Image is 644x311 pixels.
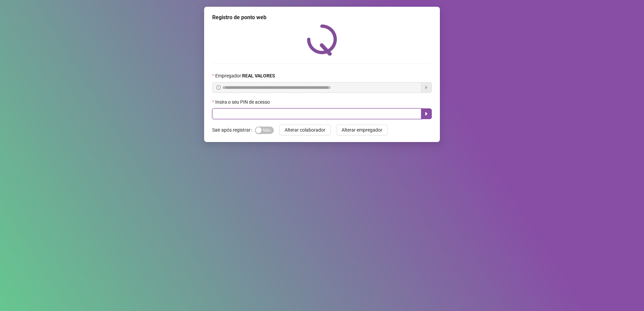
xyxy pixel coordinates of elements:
span: caret-right [424,111,429,116]
button: Alterar colaborador [279,125,331,135]
span: Alterar empregador [342,126,382,134]
label: Insira o seu PIN de acesso [212,98,274,106]
span: Empregador : [215,72,275,79]
strong: REAL VALORES [242,73,275,78]
label: Sair após registrar [212,125,255,135]
img: QRPoint [307,24,337,56]
div: Registro de ponto web [212,13,432,22]
button: Alterar empregador [336,125,388,135]
span: info-circle [216,85,221,90]
span: Alterar colaborador [285,126,325,134]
